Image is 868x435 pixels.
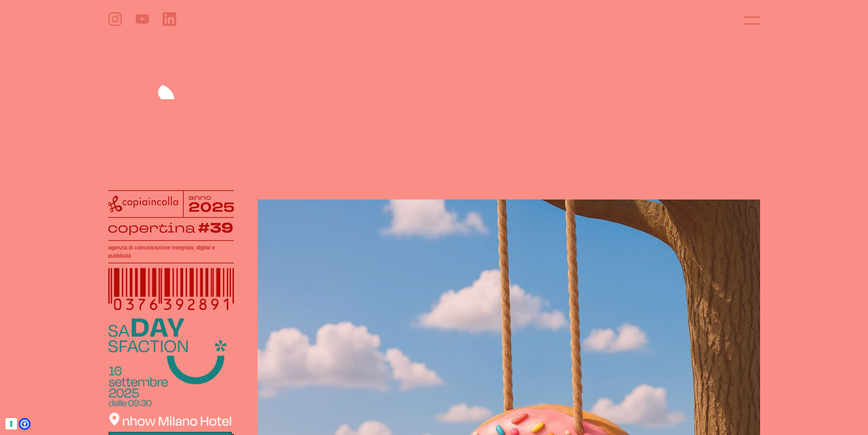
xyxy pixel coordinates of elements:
a: Open Accessibility Menu [20,420,29,428]
tspan: 2025 [188,198,234,216]
button: Le tue preferenze relative al consenso per le tecnologie di tracciamento [5,418,17,430]
tspan: anno [188,192,211,202]
tspan: copertina [108,219,195,237]
h1: agenzia di comunicazione integrata, digital e pubblicità [108,244,234,260]
tspan: #39 [198,219,233,238]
